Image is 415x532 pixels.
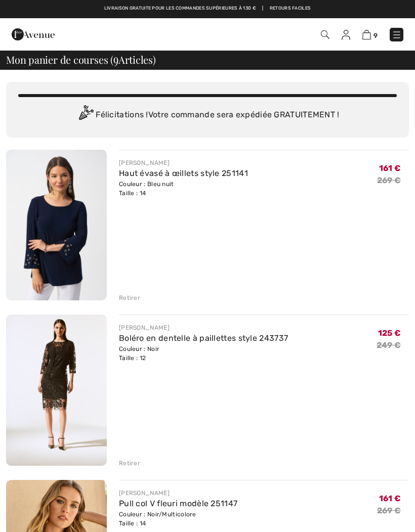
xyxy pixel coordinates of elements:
font: Taille : 14 [119,190,146,197]
a: 1ère Avenue [12,29,55,38]
a: Retours faciles [270,5,311,12]
font: Taille : 14 [119,520,146,527]
font: Taille : 12 [119,354,146,362]
img: Boléro en dentelle à paillettes style 243737 [6,315,107,466]
img: Menu [392,30,402,40]
font: Félicitations ! [96,110,148,119]
font: 125 € [378,328,401,338]
img: Mes informations [342,30,350,40]
img: 1ère Avenue [12,24,55,45]
font: [PERSON_NAME] [119,159,170,166]
font: | [262,6,263,11]
font: 249 € [377,340,401,350]
font: Votre commande sera expédiée GRATUITEMENT ! [148,110,340,119]
a: Livraison gratuite pour les commandes supérieures à 130 € [104,5,256,12]
font: 269 ​​€ [377,506,401,515]
font: Retirer [119,294,140,301]
img: Congratulation2.svg [75,105,96,125]
font: 161 € [379,163,401,173]
font: Couleur : Noir/Multicolore [119,511,196,518]
font: 161 € [379,494,401,503]
font: Retirer [119,460,140,467]
a: Haut évasé à œillets style 251141 [119,168,248,178]
font: 9 [373,32,378,39]
img: Haut évasé à œillets style 251141 [6,150,107,300]
font: Couleur : Noir [119,345,159,352]
font: [PERSON_NAME] [119,324,170,331]
font: [PERSON_NAME] [119,490,170,497]
font: Articles) [118,53,156,66]
font: 269 ​​€ [377,175,401,185]
a: Boléro en dentelle à paillettes style 243737 [119,333,288,343]
img: Recherche [321,30,329,39]
img: Sac à provisions [362,30,371,39]
font: 9 [113,50,118,67]
font: Livraison gratuite pour les commandes supérieures à 130 € [104,6,256,11]
a: 9 [362,28,378,40]
font: Mon panier de courses ( [6,53,113,66]
font: Retours faciles [270,6,311,11]
a: Pull col V fleuri modèle 251147 [119,499,237,508]
font: Couleur : Bleu nuit [119,181,174,188]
